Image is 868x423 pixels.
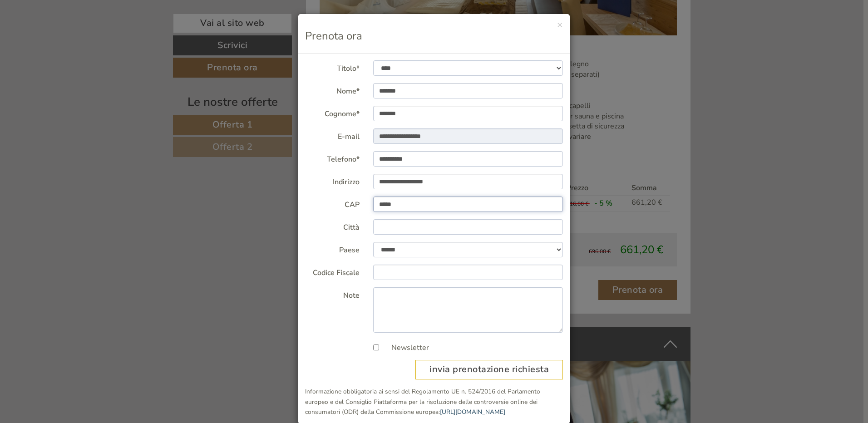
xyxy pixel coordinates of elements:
label: CAP [298,197,366,210]
label: Titolo* [298,60,366,74]
div: [DATE] [162,7,196,22]
small: 07:33 [14,44,138,50]
div: Hotel Kristall [14,26,138,34]
button: × [557,20,563,30]
label: Newsletter [382,343,429,353]
label: Indirizzo [298,174,366,187]
label: E-mail [298,128,366,142]
label: Telefono* [298,151,366,165]
small: Informazione obbligatoria ai sensi del Regolamento UE n. 524/2016 del Parlamento europeo e del Co... [305,387,540,417]
label: Note [298,287,366,301]
label: Paese [298,242,366,256]
button: invia prenotazione richiesta [415,360,563,379]
label: Nome* [298,83,366,97]
label: Città [298,219,366,233]
button: Invia [309,235,358,255]
a: [URL][DOMAIN_NAME] [440,408,505,416]
label: Cognome* [298,106,366,119]
label: Codice Fiscale [298,265,366,278]
h3: Prenota ora [305,30,563,42]
div: Buon giorno, come possiamo aiutarla? [7,25,142,52]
